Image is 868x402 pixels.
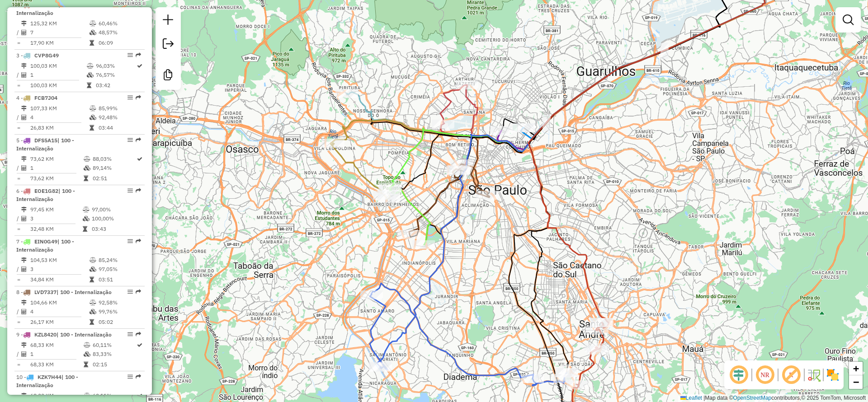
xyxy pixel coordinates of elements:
span: | 100 - Internalização [16,187,75,202]
td: 125,32 KM [30,19,89,28]
span: Ocultar NR [754,364,776,386]
em: Opções [127,137,133,143]
td: 26,17 KM [30,318,89,327]
span: FBO1B74 [34,1,58,8]
a: Nova sessão e pesquisa [159,11,177,31]
td: = [16,318,21,327]
td: 26,83 KM [30,123,89,132]
span: | [703,395,705,401]
a: Leaflet [680,395,702,401]
i: % de utilização do peso [90,257,96,263]
td: = [16,174,21,183]
span: LVD7337 [34,289,57,295]
i: Total de Atividades [21,351,27,357]
i: % de utilização da cubagem [90,30,96,35]
td: 92,58% [98,298,141,307]
i: % de utilização da cubagem [90,266,96,272]
a: Exibir filtros [839,11,857,29]
span: | 100 - Internalização [57,331,112,338]
i: % de utilização da cubagem [87,72,94,78]
span: 5 - [16,137,74,152]
i: % de utilização do peso [83,207,90,212]
td: 1 [30,70,86,79]
td: 02:51 [92,174,136,183]
span: KZL8420 [34,331,57,338]
td: 60,11% [92,391,136,400]
span: 7 - [16,238,74,253]
span: | 100 - Internalização [16,238,74,253]
td: 60,46% [98,19,141,28]
i: % de utilização da cubagem [83,216,90,221]
a: Zoom out [849,375,863,389]
span: 4 - [16,94,57,101]
td: 76,57% [95,70,136,79]
i: Rota otimizada [137,156,142,162]
i: % de utilização do peso [90,21,96,26]
td: 1 [30,350,83,359]
em: Opções [127,238,133,244]
td: 17,90 KM [30,38,89,47]
td: 85,99% [98,104,141,113]
td: = [16,38,21,47]
i: Rota otimizada [137,63,142,69]
td: 02:15 [92,360,136,369]
em: Rota exportada [136,188,141,193]
td: = [16,275,21,284]
span: | 100 - Internalização [16,137,74,152]
em: Opções [127,52,133,58]
i: % de utilização do peso [87,63,94,69]
td: 104,53 KM [30,256,89,265]
td: 3 [30,214,82,223]
span: | 100 - Internalização [57,289,112,295]
td: / [16,307,21,316]
a: Zoom in [849,362,863,375]
img: Exibir/Ocultar setores [826,368,840,382]
em: Opções [127,374,133,379]
em: Rota exportada [136,52,141,58]
i: Tempo total em rota [87,83,91,88]
i: % de utilização da cubagem [84,351,90,357]
td: 100,00% [91,214,141,223]
td: = [16,360,21,369]
span: 2 - [16,1,75,16]
td: 32,48 KM [30,224,82,234]
i: Tempo total em rota [83,226,87,232]
em: Opções [127,332,133,337]
span: FCB7J04 [34,94,57,101]
td: 1 [30,164,83,173]
td: 68,33 KM [30,341,83,350]
i: Total de Atividades [21,266,27,272]
em: Rota exportada [136,332,141,337]
span: 3 - [16,52,59,59]
i: Distância Total [21,393,27,398]
td: 92,48% [98,113,141,122]
i: Distância Total [21,342,27,348]
span: DFS5A15 [34,137,57,144]
td: 96,03% [95,61,136,70]
i: % de utilização do peso [84,156,90,162]
i: Tempo total em rota [84,362,88,367]
td: 97,00% [91,205,141,214]
td: 34,84 KM [30,275,89,284]
span: EIN0G49 [34,238,57,245]
td: = [16,224,21,234]
i: % de utilização da cubagem [84,165,90,171]
td: / [16,265,21,274]
span: EOE1G82 [34,187,58,194]
td: 03:42 [95,81,136,90]
i: Tempo total em rota [90,277,94,282]
span: CVP8G49 [34,52,59,59]
td: = [16,81,21,90]
i: Distância Total [21,300,27,305]
td: 100,03 KM [30,81,86,90]
td: 06:09 [98,38,141,47]
td: 88,03% [92,154,136,164]
td: 100,03 KM [30,61,86,70]
a: Exportar sessão [159,35,177,55]
em: Rota exportada [136,238,141,244]
td: 7 [30,28,89,37]
span: 8 - [16,289,112,295]
i: % de utilização do peso [90,106,96,111]
td: 03:43 [91,224,141,234]
td: 97,45 KM [30,205,82,214]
